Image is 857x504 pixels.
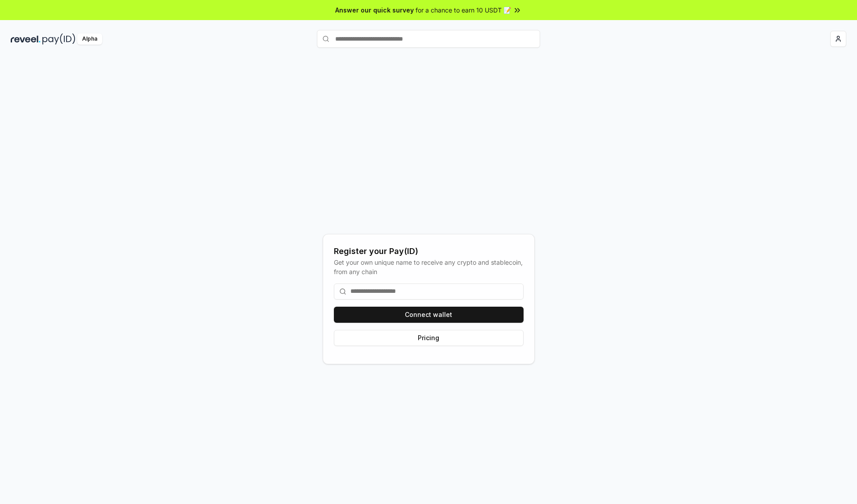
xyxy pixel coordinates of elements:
div: Register your Pay(ID) [334,245,524,258]
button: Connect wallet [334,307,524,323]
span: Answer our quick survey [335,5,414,15]
img: reveel_dark [11,33,41,45]
button: Pricing [334,330,524,346]
span: for a chance to earn 10 USDT 📝 [416,5,511,15]
div: Alpha [77,33,102,45]
div: Get your own unique name to receive any crypto and stablecoin, from any chain [334,258,524,276]
img: pay_id [42,33,75,45]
